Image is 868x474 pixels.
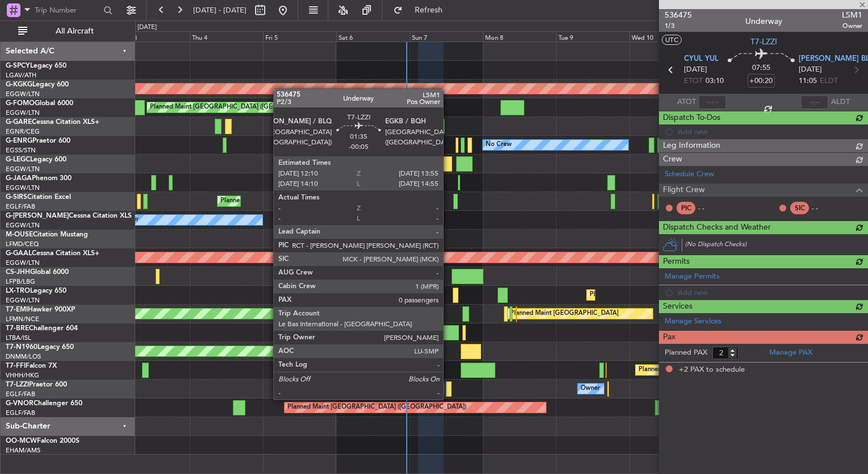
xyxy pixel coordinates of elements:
[6,119,32,126] span: G-GARE
[6,63,30,69] span: G-SPCY
[6,156,30,163] span: G-LEGC
[6,184,40,192] a: EGGW/LTN
[6,390,35,398] a: EGLF/FAB
[6,306,75,313] a: T7-EMIHawker 900XP
[6,325,78,332] a: T7-BREChallenger 604
[6,363,57,369] a: T7-FFIFalcon 7X
[6,138,70,144] a: G-ENRGPraetor 600
[6,213,69,219] span: G-[PERSON_NAME]
[6,277,35,286] a: LFPB/LBG
[831,97,850,108] span: ALDT
[752,63,770,74] span: 07:55
[30,27,120,35] span: All Aircraft
[336,31,410,41] div: Sat 6
[6,63,66,69] a: G-SPCYLegacy 650
[6,400,34,407] span: G-VNOR
[6,400,82,407] a: G-VNORChallenger 650
[388,1,456,19] button: Refresh
[6,381,29,388] span: T7-LZZI
[6,325,29,332] span: T7-BRE
[6,438,80,444] a: OO-MCWFalcon 2000S
[6,71,36,80] a: LGAV/ATH
[665,21,692,31] span: 1/3
[639,361,771,379] div: Planned Maint Tianjin ([GEOGRAPHIC_DATA])
[6,146,36,155] a: EGSS/STN
[6,202,35,211] a: EGLF/FAB
[6,259,40,267] a: EGGW/LTN
[820,76,838,87] span: ELDT
[665,9,692,21] span: 536475
[6,231,88,238] a: M-OUSECitation Mustang
[6,288,66,294] a: LX-TROLegacy 650
[287,268,466,285] div: Planned Maint [GEOGRAPHIC_DATA] ([GEOGRAPHIC_DATA])
[6,446,40,455] a: EHAM/AMS
[137,23,157,32] div: [DATE]
[842,21,862,31] span: Owner
[6,221,40,230] a: EGGW/LTN
[6,138,32,144] span: G-ENRG
[6,296,40,305] a: EGGW/LTN
[842,9,862,21] span: LSM1
[6,250,32,257] span: G-GAAL
[6,175,72,182] a: G-JAGAPhenom 300
[6,409,35,417] a: EGLF/FAB
[150,99,329,116] div: Planned Maint [GEOGRAPHIC_DATA] ([GEOGRAPHIC_DATA])
[6,344,74,351] a: T7-N1960Legacy 650
[6,165,40,173] a: EGGW/LTN
[410,31,483,41] div: Sun 7
[193,5,247,15] span: [DATE] - [DATE]
[6,81,32,88] span: G-KGKG
[6,127,40,136] a: EGNR/CEG
[6,269,69,276] a: CS-JHHGlobal 6000
[287,399,466,416] div: Planned Maint [GEOGRAPHIC_DATA] ([GEOGRAPHIC_DATA])
[6,119,99,126] a: G-GARECessna Citation XLS+
[6,194,71,201] a: G-SIRSCitation Excel
[6,250,99,257] a: G-GAALCessna Citation XLS+
[6,344,37,351] span: T7-N1960
[629,31,703,41] div: Wed 10
[6,100,35,107] span: G-FOMO
[556,31,629,41] div: Tue 9
[677,97,696,108] span: ATOT
[405,6,453,14] span: Refresh
[220,193,399,210] div: Planned Maint [GEOGRAPHIC_DATA] ([GEOGRAPHIC_DATA])
[6,213,132,219] a: G-[PERSON_NAME]Cessna Citation XLS
[190,31,263,41] div: Thu 4
[6,352,41,361] a: DNMM/LOS
[750,36,777,48] span: T7-LZZI
[6,156,66,163] a: G-LEGCLegacy 600
[6,363,26,369] span: T7-FFI
[745,15,782,27] div: Underway
[486,136,512,153] div: No Crew
[581,380,600,397] div: Owner
[6,288,30,294] span: LX-TRO
[6,269,30,276] span: CS-JHH
[358,343,545,360] div: Unplanned Maint [GEOGRAPHIC_DATA] ([GEOGRAPHIC_DATA])
[6,381,67,388] a: T7-LZZIPraetor 600
[684,53,719,65] span: CYUL YUL
[799,76,817,87] span: 11:05
[6,240,39,248] a: LFMD/CEQ
[706,76,724,87] span: 03:10
[684,76,703,87] span: ETOT
[263,31,336,41] div: Fri 5
[116,31,190,41] div: Wed 3
[6,90,40,98] a: EGGW/LTN
[6,315,39,323] a: LFMN/NCE
[35,2,100,19] input: Trip Number
[684,64,707,76] span: [DATE]
[590,286,664,303] div: Planned Maint Dusseldorf
[6,81,69,88] a: G-KGKGLegacy 600
[6,194,27,201] span: G-SIRS
[6,306,28,313] span: T7-EMI
[6,231,33,238] span: M-OUSE
[12,22,123,40] button: All Aircraft
[662,35,682,45] button: UTC
[6,438,37,444] span: OO-MCW
[799,64,822,76] span: [DATE]
[6,175,32,182] span: G-JAGA
[6,371,39,380] a: VHHH/HKG
[510,305,619,322] div: Planned Maint [GEOGRAPHIC_DATA]
[6,334,31,342] a: LTBA/ISL
[6,100,73,107] a: G-FOMOGlobal 6000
